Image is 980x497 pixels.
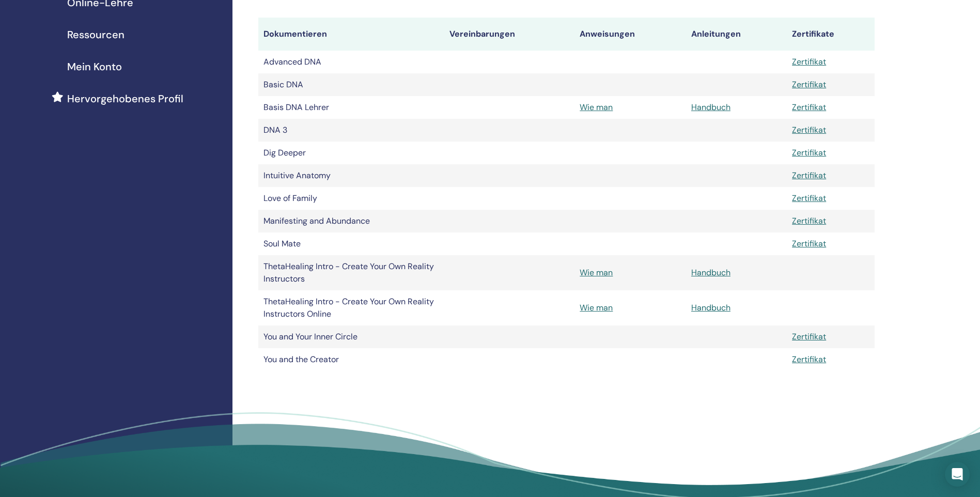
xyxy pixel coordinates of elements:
[792,170,826,181] a: Zertifikat
[258,96,444,119] td: Basis DNA Lehrer
[258,348,444,371] td: You and the Creator
[686,18,787,51] th: Anleitungen
[792,238,826,249] a: Zertifikat
[792,193,826,204] a: Zertifikat
[580,102,613,113] a: Wie man
[691,302,730,313] a: Handbuch
[67,27,125,42] span: Ressourcen
[792,215,826,226] a: Zertifikat
[258,255,444,290] td: ThetaHealing Intro - Create Your Own Reality Instructors
[258,232,444,255] td: Soul Mate
[792,79,826,90] a: Zertifikat
[792,147,826,158] a: Zertifikat
[258,325,444,348] td: You and Your Inner Circle
[792,56,826,67] a: Zertifikat
[580,267,613,278] a: Wie man
[580,302,613,313] a: Wie man
[792,354,826,365] a: Zertifikat
[792,102,826,113] a: Zertifikat
[258,73,444,96] td: Basic DNA
[691,102,730,113] a: Handbuch
[574,18,686,51] th: Anweisungen
[67,59,122,74] span: Mein Konto
[444,18,574,51] th: Vereinbarungen
[258,51,444,73] td: Advanced DNA
[258,290,444,325] td: ThetaHealing Intro - Create Your Own Reality Instructors Online
[258,119,444,142] td: DNA 3
[67,91,183,106] span: Hervorgehobenes Profil
[258,18,444,51] th: Dokumentieren
[792,125,826,135] a: Zertifikat
[691,267,730,278] a: Handbuch
[258,164,444,187] td: Intuitive Anatomy
[258,187,444,210] td: Love of Family
[258,142,444,164] td: Dig Deeper
[787,18,875,51] th: Zertifikate
[945,462,970,487] div: Open Intercom Messenger
[258,210,444,232] td: Manifesting and Abundance
[792,331,826,342] a: Zertifikat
